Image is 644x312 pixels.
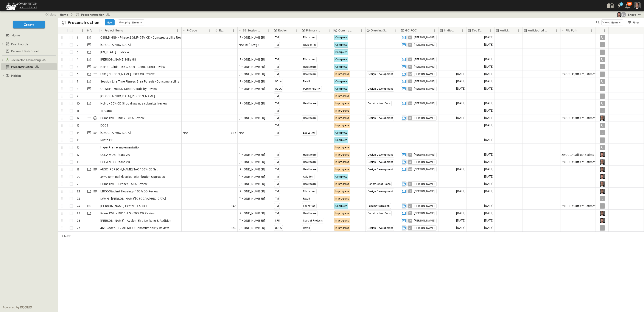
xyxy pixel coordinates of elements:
[275,80,282,83] span: OCLA
[239,131,244,135] span: N/A
[100,72,155,76] span: USC [PERSON_NAME] - 50% CD Review
[303,73,317,76] span: Healthcare
[335,95,349,98] span: In-progress
[602,20,610,25] p: View:
[77,153,79,157] p: 17
[354,28,359,33] button: Sort
[456,115,465,120] span: [DATE]
[77,87,78,91] p: 8
[418,28,422,33] button: Sort
[275,168,279,171] span: TM
[100,87,158,91] span: OCWRE - 50%DD Constructability Review
[60,12,113,17] nav: breadcrumbs
[368,87,393,90] span: Design Development
[484,137,493,142] span: [DATE]
[303,80,310,83] span: Retail
[303,36,316,39] span: Education
[597,28,602,33] button: Sort
[335,80,347,83] span: Complete
[600,167,605,172] img: Profile Picture
[484,167,493,172] span: [DATE]
[617,12,622,17] img: Eric Goff (egoff@swinerton.com)
[596,27,609,34] div: Owner
[275,190,279,193] span: TM
[303,131,316,134] span: Education
[414,36,435,39] span: [PERSON_NAME]
[600,130,605,135] div: FJ
[100,197,166,201] span: LVMH - [PERSON_NAME][GEOGRAPHIC_DATA]
[335,58,347,61] span: Complete
[338,28,353,33] p: Constructability Review
[77,167,79,172] p: 19
[335,139,347,142] span: Complete
[239,153,265,157] span: [PHONE_NUMBER]
[368,183,391,186] span: Construction Docs
[335,109,349,112] span: In-progress
[600,50,605,55] div: FJ
[578,28,583,33] button: Sort
[335,43,347,46] span: Complete
[239,189,265,193] span: [PHONE_NUMBER]
[335,117,349,120] span: In-progress
[600,145,605,150] div: FJ
[456,72,465,76] span: [DATE]
[600,101,605,106] div: FJ
[275,175,279,178] span: TM
[368,161,393,164] span: Design Development
[484,86,493,91] span: [DATE]
[335,190,349,193] span: In-progress
[100,138,114,142] span: Rilato PD
[456,189,465,194] span: [DATE]
[1,48,57,55] div: Personal Task Boardtest
[303,87,321,90] span: Public Facility
[488,28,493,33] button: Menu
[303,197,310,200] span: Retail
[456,101,465,106] span: [DATE]
[511,28,516,33] button: Sort
[275,43,279,46] span: TM
[77,101,80,106] p: 10
[484,64,493,69] span: [DATE]
[243,28,261,33] p: BB Session ID
[484,189,493,194] span: [DATE]
[414,65,435,69] span: [PERSON_NAME]
[306,28,321,33] p: Primary Market
[77,131,79,135] p: 14
[100,131,131,135] span: [GEOGRAPHIC_DATA]
[615,2,623,9] button: 6
[414,58,435,61] span: [PERSON_NAME]
[327,28,332,33] button: Menu
[77,182,79,186] p: 21
[100,43,131,47] span: [GEOGRAPHIC_DATA]
[368,190,393,193] span: Design Development
[484,123,493,128] span: [DATE]
[414,160,435,164] span: [PERSON_NAME]
[275,124,279,127] span: TM
[187,28,197,33] p: P-Code
[414,43,435,47] span: [PERSON_NAME]
[484,72,493,76] span: [DATE]
[600,42,605,47] div: FJ
[634,2,641,9] img: Profile Picture
[132,20,139,25] p: None
[335,175,347,178] span: Complete
[405,28,417,33] p: GC POC
[600,152,605,157] img: Profile Picture
[484,79,493,84] span: [DATE]
[1,32,56,38] a: Home
[86,27,99,34] div: Info
[600,64,605,69] div: FJ
[600,218,605,223] img: Profile Picture
[6,41,56,47] a: Dashboards
[81,12,104,17] span: Preconstruction
[368,168,393,171] span: Design Development
[77,138,79,142] p: 15
[335,183,349,186] span: In-progress
[12,33,20,37] span: Home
